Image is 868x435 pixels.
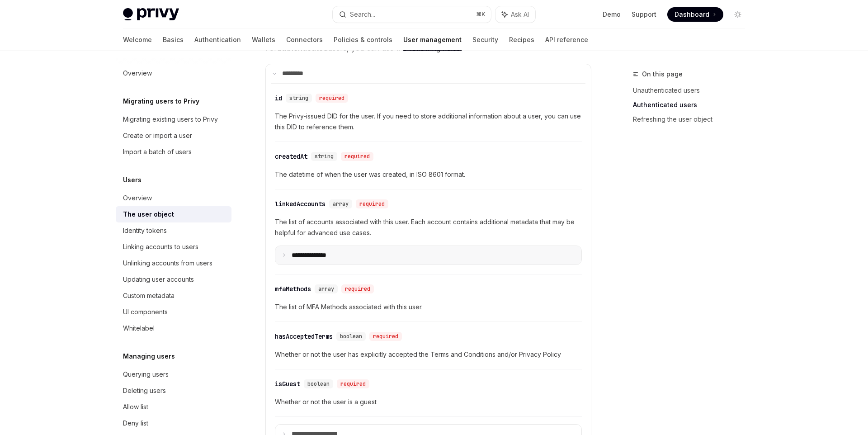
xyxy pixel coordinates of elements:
[116,366,231,383] a: Querying users
[123,175,142,185] h5: Users
[123,323,155,334] div: Whitelabel
[403,29,462,51] a: User management
[123,274,194,285] div: Updating user accounts
[476,11,486,18] span: ⌘ K
[667,7,723,22] a: Dashboard
[116,144,231,160] a: Import a batch of users
[369,332,402,341] div: required
[116,206,231,222] a: The user object
[275,169,582,180] span: The datetime of when the user was created, in ISO 8601 format.
[495,6,535,23] button: Ask AI
[123,96,199,107] h5: Migrating users to Privy
[163,29,184,51] a: Basics
[333,200,349,208] span: array
[123,29,152,51] a: Welcome
[341,152,373,161] div: required
[194,29,241,51] a: Authentication
[340,333,362,340] span: boolean
[116,320,231,336] a: Whitelabel
[642,69,683,80] span: On this page
[675,10,709,19] span: Dashboard
[341,284,374,293] div: required
[116,304,231,320] a: UI components
[350,9,375,20] div: Search...
[123,290,175,301] div: Custom metadata
[123,225,167,236] div: Identity tokens
[116,415,231,431] a: Deny list
[123,351,175,362] h5: Managing users
[116,65,231,81] a: Overview
[116,255,231,271] a: Unlinking accounts from users
[275,152,307,161] div: createdAt
[275,332,333,341] div: hasAcceptedTerms
[123,193,152,203] div: Overview
[545,29,588,51] a: API reference
[116,222,231,239] a: Identity tokens
[275,199,325,208] div: linkedAccounts
[123,147,192,157] div: Import a batch of users
[633,83,752,98] a: Unauthenticated users
[123,130,192,141] div: Create or import a user
[123,258,212,269] div: Unlinking accounts from users
[307,380,330,388] span: boolean
[275,217,582,238] span: The list of accounts associated with this user. Each account contains additional metadata that ma...
[603,10,621,19] a: Demo
[511,10,529,19] span: Ask AI
[632,10,656,19] a: Support
[116,288,231,304] a: Custom metadata
[289,95,308,102] span: string
[275,397,582,407] span: Whether or not the user is a guest
[731,7,745,22] button: Toggle dark mode
[116,128,231,144] a: Create or import a user
[116,190,231,206] a: Overview
[316,94,348,103] div: required
[318,285,334,293] span: array
[509,29,534,51] a: Recipes
[116,383,231,399] a: Deleting users
[315,153,334,160] span: string
[472,29,498,51] a: Security
[633,98,752,112] a: Authenticated users
[123,402,148,412] div: Allow list
[333,6,491,23] button: Search...⌘K
[116,239,231,255] a: Linking accounts to users
[275,349,582,360] span: Whether or not the user has explicitly accepted the Terms and Conditions and/or Privacy Policy
[123,385,166,396] div: Deleting users
[123,68,152,79] div: Overview
[275,94,282,103] div: id
[116,399,231,415] a: Allow list
[252,29,275,51] a: Wallets
[123,114,218,125] div: Migrating existing users to Privy
[286,29,323,51] a: Connectors
[334,29,392,51] a: Policies & controls
[275,284,311,293] div: mfaMethods
[356,199,388,208] div: required
[633,112,752,127] a: Refreshing the user object
[123,369,169,380] div: Querying users
[123,8,179,21] img: light logo
[123,209,174,220] div: The user object
[123,241,198,252] div: Linking accounts to users
[123,307,168,317] div: UI components
[123,418,148,429] div: Deny list
[116,111,231,128] a: Migrating existing users to Privy
[275,111,582,132] span: The Privy-issued DID for the user. If you need to store additional information about a user, you ...
[275,302,582,312] span: The list of MFA Methods associated with this user.
[337,379,369,388] div: required
[275,379,300,388] div: isGuest
[116,271,231,288] a: Updating user accounts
